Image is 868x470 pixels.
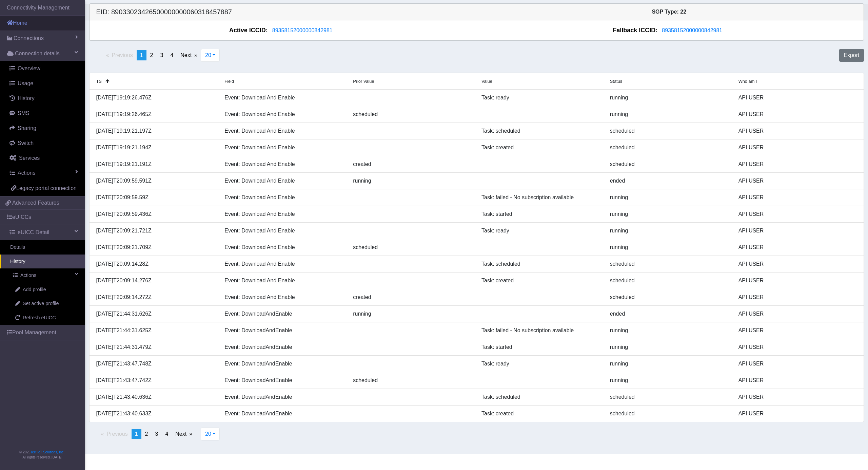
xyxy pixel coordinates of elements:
div: scheduled [348,243,476,251]
span: 1 [140,52,143,58]
div: Event: Download And Enable [219,210,348,218]
div: Task: failed - No subscription available [476,326,605,335]
div: scheduled [348,376,476,384]
span: Previous [112,52,133,58]
div: Event: DownloadAndEnable [219,393,348,401]
div: API USER [733,310,862,318]
span: 3 [160,52,163,58]
div: [DATE]T21:44:31.479Z [91,343,220,351]
div: scheduled [348,110,476,118]
div: [DATE]T21:43:47.748Z [91,360,220,368]
a: SMS [3,106,85,121]
div: API USER [733,193,862,202]
div: API USER [733,343,862,351]
div: Event: DownloadAndEnable [219,343,348,351]
div: Task: scheduled [476,260,605,268]
span: Who am I [738,79,757,84]
div: Task: failed - No subscription available [476,193,605,202]
div: Task: scheduled [476,393,605,401]
a: Usage [3,76,85,91]
span: SMS [18,110,29,116]
div: Event: Download And Enable [219,193,348,202]
span: eUICC Detail [18,228,49,237]
span: 89358152000000842981 [272,27,333,33]
div: Task: started [476,210,605,218]
div: Event: DownloadAndEnable [219,376,348,384]
div: Event: DownloadAndEnable [219,326,348,335]
div: running [605,193,733,202]
span: Services [19,155,40,161]
div: API USER [733,227,862,235]
div: Task: created [476,144,605,152]
div: running [605,210,733,218]
a: Refresh eUICC [5,311,85,325]
button: 89358152000000842981 [268,26,337,35]
div: Task: created [476,410,605,418]
div: Event: Download And Enable [219,127,348,135]
div: API USER [733,94,862,102]
span: Actions [18,170,35,176]
span: Add profile [23,286,46,294]
div: [DATE]T20:09:14.272Z [91,293,220,301]
div: running [348,310,476,318]
span: Status [610,79,622,84]
div: API USER [733,410,862,418]
a: Actions [3,166,85,181]
div: [DATE]T21:43:40.633Z [91,410,220,418]
div: Event: DownloadAndEnable [219,410,348,418]
div: running [605,360,733,368]
div: running [605,326,733,335]
span: Switch [18,140,34,146]
span: Field [224,79,234,84]
div: running [605,376,733,384]
div: Task: ready [476,94,605,102]
span: Legacy portal connection [16,185,77,191]
span: Prior Value [353,79,374,84]
div: Event: Download And Enable [219,160,348,168]
div: Task: ready [476,227,605,235]
div: scheduled [605,293,733,301]
div: API USER [733,177,862,185]
span: Sharing [18,125,36,131]
div: scheduled [605,277,733,285]
div: running [605,243,733,251]
div: Event: Download And Enable [219,177,348,185]
div: API USER [733,360,862,368]
span: History [18,95,35,101]
span: 89358152000000842981 [662,27,722,33]
span: SGP Type: 22 [652,9,686,15]
div: API USER [733,243,862,251]
div: Event: Download And Enable [219,110,348,118]
a: eUICC Detail [3,225,85,240]
div: Event: Download And Enable [219,293,348,301]
div: API USER [733,210,862,218]
div: [DATE]T20:09:14.276Z [91,277,220,285]
div: [DATE]T21:44:31.626Z [91,310,220,318]
a: Next page [172,429,196,439]
div: API USER [733,110,862,118]
div: [DATE]T19:19:26.476Z [91,94,220,102]
div: created [348,293,476,301]
span: 4 [165,431,168,437]
div: running [348,177,476,185]
div: [DATE]T21:43:47.742Z [91,376,220,384]
div: running [605,94,733,102]
div: scheduled [605,393,733,401]
div: scheduled [605,127,733,135]
div: Event: Download And Enable [219,260,348,268]
a: Overview [3,61,85,76]
div: API USER [733,260,862,268]
div: Event: DownloadAndEnable [219,360,348,368]
div: [DATE]T19:19:21.194Z [91,144,220,152]
span: TS [96,79,102,84]
ul: Pagination [84,429,196,439]
div: [DATE]T19:19:26.465Z [91,110,220,118]
span: Refresh eUICC [23,314,56,322]
div: [DATE]T20:09:21.721Z [91,227,220,235]
div: [DATE]T19:19:21.191Z [91,160,220,168]
a: Switch [3,136,85,151]
div: [DATE]T20:09:21.709Z [91,243,220,251]
div: ended [605,177,733,185]
div: API USER [733,293,862,301]
a: Telit IoT Solutions, Inc. [31,450,64,454]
